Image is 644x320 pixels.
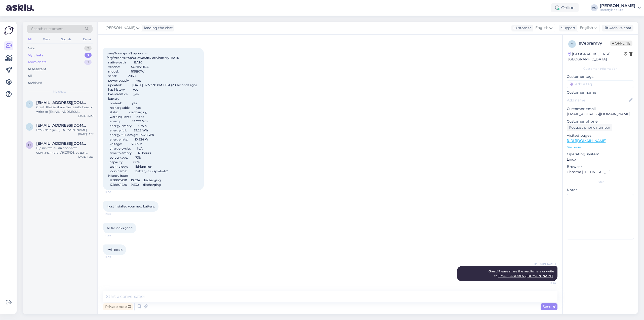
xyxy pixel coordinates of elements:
[28,102,30,106] span: e
[567,169,634,175] p: Chrome [TECHNICAL_ID]
[511,25,531,31] div: Customer
[498,274,553,278] a: [EMAIL_ADDRESS][DOMAIN_NAME]
[567,124,612,131] div: Request phone number
[84,46,92,51] div: 0
[600,4,635,8] div: [PERSON_NAME]
[567,164,634,169] p: Browser
[107,204,155,208] span: I just installed your new battery.
[85,53,92,58] div: 3
[105,190,124,194] span: 14:58
[534,262,556,266] span: [PERSON_NAME]
[29,125,30,129] span: s
[28,60,46,65] div: Team chats
[105,255,124,259] span: 14:59
[53,89,66,94] span: My chats
[600,8,635,12] div: Batteryland Ltd
[28,46,35,51] div: New
[78,114,94,118] div: [DATE] 15:20
[60,36,72,43] div: Socials
[567,133,634,138] p: Visited pages
[567,90,634,95] p: Customer name
[602,25,633,31] div: Archive chat
[567,180,634,184] div: Extra
[591,4,598,11] div: AG
[567,145,634,150] p: See more ...
[36,105,94,114] div: Great! Please share the results here or write to [EMAIL_ADDRESS][DOMAIN_NAME]
[580,25,593,31] span: English
[567,119,634,124] p: Customer phone
[103,303,133,310] div: Private note
[600,4,641,12] a: [PERSON_NAME]Batteryland Ltd
[78,155,94,159] div: [DATE] 14:23
[107,51,197,187] span: user@user-pc:~$ upower -i /org/freedesktop/UPower/devices/battery_BAT0 native-path: BAT0 vendor: ...
[567,152,634,157] p: Operating system
[28,74,32,79] div: All
[543,304,555,309] span: Send
[36,128,94,132] div: Ето и за 7 [URL][DOMAIN_NAME]
[107,226,133,230] span: so far looks good
[105,25,135,31] span: [PERSON_NAME]
[107,248,123,252] span: i will test it
[567,112,634,117] p: [EMAIL_ADDRESS][DOMAIN_NAME]
[567,187,634,193] p: Notes
[4,26,14,35] img: Askly Logo
[36,141,89,146] span: office@cryptosystemsbg.com
[567,138,606,143] a: [URL][DOMAIN_NAME]
[28,67,46,72] div: AI Assistant
[142,25,173,31] div: leading the chat
[489,269,555,278] span: Great! Please share the results here or write to
[567,97,628,103] input: Add name
[567,66,634,71] div: Customer information
[567,80,634,88] input: Add a tag
[105,212,124,216] span: 14:58
[105,234,124,237] span: 14:59
[537,281,556,285] span: 15:20
[27,36,32,43] div: All
[42,36,51,43] div: Web
[535,25,548,31] span: English
[610,41,632,46] span: Offline
[551,3,579,12] div: Online
[567,157,634,162] p: Linux
[28,81,42,86] div: Archived
[78,132,94,136] div: [DATE] 13:27
[567,106,634,112] p: Customer email
[579,40,610,46] div: # 7ebramvy
[84,60,92,65] div: 0
[567,74,634,79] p: Customer tags
[31,26,63,31] span: Search customers
[28,53,43,58] div: My chats
[559,25,576,31] div: Support
[568,51,624,62] div: [GEOGRAPHIC_DATA], [GEOGRAPHIC_DATA]
[36,146,94,155] div: Ще искате ли да пробвате оригиналната L19C3PD5, за да я осигурим на място при нас? Тя се води, че...
[36,123,89,128] span: slavvii1984@abv.bg
[82,36,93,43] div: Email
[571,42,573,46] span: 7
[36,100,89,105] span: eduardharsing@yahoo.com
[28,143,31,147] span: o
